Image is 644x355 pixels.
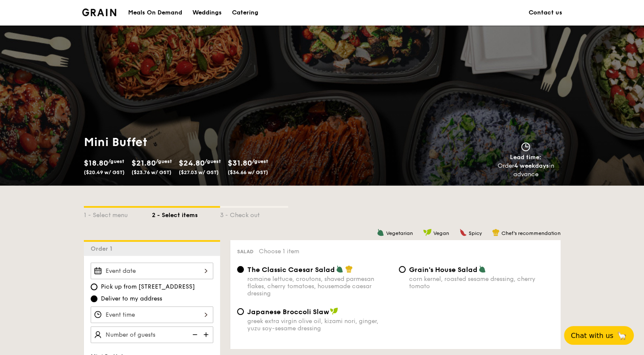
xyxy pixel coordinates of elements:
div: 2 - Select items [152,208,220,220]
span: /guest [205,158,221,164]
span: Pick up from [STREET_ADDRESS] [101,283,195,291]
input: The Classic Caesar Saladromaine lettuce, croutons, shaved parmesan flakes, cherry tomatoes, house... [237,266,244,273]
span: The Classic Caesar Salad [247,266,335,274]
img: icon-vegan.f8ff3823.svg [423,229,432,236]
img: icon-spicy.37a8142b.svg [459,229,467,236]
span: ($20.49 w/ GST) [84,169,125,175]
input: Number of guests [91,326,213,343]
div: 3 - Check out [220,208,288,220]
span: Lead time: [510,154,541,161]
a: Logotype [82,9,117,16]
h1: Mini Buffet [84,135,319,150]
input: Deliver to my address [91,295,97,302]
span: 🦙 [617,331,627,341]
span: Salad [237,249,254,255]
input: Event time [91,306,213,323]
span: $24.80 [179,158,205,168]
span: Chat with us [571,332,613,340]
span: /guest [156,158,172,164]
input: Pick up from [STREET_ADDRESS] [91,283,97,290]
strong: 4 weekdays [514,162,549,169]
input: Japanese Broccoli Slawgreek extra virgin olive oil, kizami nori, ginger, yuzu soy-sesame dressing [237,308,244,315]
span: $21.80 [132,158,156,168]
button: Chat with us🦙 [564,326,634,345]
div: 1 - Select menu [84,208,152,220]
span: Japanese Broccoli Slaw [247,308,329,316]
span: Spicy [469,230,482,236]
span: ($27.03 w/ GST) [179,169,219,175]
img: icon-vegan.f8ff3823.svg [330,307,338,315]
input: Grain's House Saladcorn kernel, roasted sesame dressing, cherry tomato [399,266,406,273]
span: /guest [108,158,124,164]
img: Grain [82,9,117,16]
span: Grain's House Salad [409,266,478,274]
img: icon-reduce.1d2dbef1.svg [188,326,200,343]
img: icon-chef-hat.a58ddaea.svg [492,229,500,236]
img: icon-vegetarian.fe4039eb.svg [478,265,486,273]
span: $18.80 [84,158,108,168]
span: Vegetarian [386,230,413,236]
img: icon-vegetarian.fe4039eb.svg [336,265,343,273]
img: icon-vegetarian.fe4039eb.svg [377,229,384,236]
img: icon-chef-hat.a58ddaea.svg [345,265,353,273]
span: ($23.76 w/ GST) [132,169,172,175]
div: romaine lettuce, croutons, shaved parmesan flakes, cherry tomatoes, housemade caesar dressing [247,275,392,297]
input: Event date [91,263,213,279]
span: Choose 1 item [259,248,299,255]
span: Order 1 [91,245,116,252]
img: icon-clock.2db775ea.svg [519,142,532,152]
div: Order in advance [488,162,564,179]
div: corn kernel, roasted sesame dressing, cherry tomato [409,275,554,290]
span: ($34.66 w/ GST) [228,169,268,175]
span: Deliver to my address [101,295,162,303]
span: Vegan [433,230,449,236]
img: icon-add.58712e84.svg [200,326,213,343]
span: $31.80 [228,158,252,168]
span: Chef's recommendation [501,230,561,236]
div: greek extra virgin olive oil, kizami nori, ginger, yuzu soy-sesame dressing [247,318,392,332]
span: /guest [252,158,268,164]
